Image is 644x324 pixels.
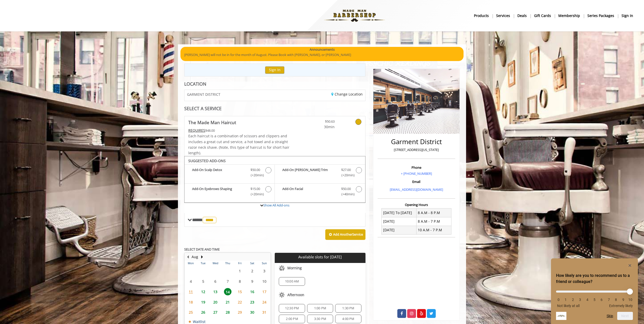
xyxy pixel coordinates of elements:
b: sign in [622,13,633,18]
b: products [474,13,489,18]
label: Add-On Beard Trim [277,167,362,179]
a: Productsproducts [470,12,493,19]
div: SELECT A SERVICE [184,106,365,111]
a: ServicesServices [493,12,514,19]
th: Mon [185,261,197,266]
a: [EMAIL_ADDRESS][DOMAIN_NAME] [390,187,443,192]
span: 11 [187,288,195,295]
a: $50.63 [305,116,335,130]
a: Gift cardsgift cards [531,12,555,19]
span: 1:30 PM [342,306,354,310]
li: 9 [621,298,626,302]
a: MembershipMembership [555,12,584,19]
td: Select day14 [221,287,234,297]
td: Select day15 [234,287,246,297]
button: Previous Month [186,254,190,260]
a: Series packagesSeries packages [584,12,618,19]
b: LOCATION [184,81,206,87]
div: The Made Man Haircut Add-onS [184,156,365,203]
td: 8 A.M - 8 P.M [416,208,451,217]
span: 12:30 PM [285,306,299,310]
span: 23 [248,298,256,306]
h2: Garment District [379,138,454,145]
td: Select day23 [246,297,258,307]
td: Waitlist [189,320,208,323]
li: 1 [563,298,568,302]
span: 30min [305,124,335,130]
th: Wed [209,261,221,266]
td: Select day20 [209,297,221,307]
div: 2:00 PM [279,315,305,323]
img: afternoon slots [279,292,285,298]
td: Select day18 [185,297,197,307]
div: How likely are you to recommend us to a friend or colleague? Select an option from 0 to 10, with ... [556,287,633,308]
span: 1:00 PM [314,306,326,310]
span: 14 [224,288,232,295]
li: 4 [585,298,590,302]
b: Add-On Scalp Detox [192,167,245,178]
td: Select day16 [246,287,258,297]
b: SELECT DATE AND TIME [184,247,220,252]
h2: How likely are you to recommend us to a friend or colleague? Select an option from 0 to 10, with ... [556,273,633,285]
a: Show All Add-ons [263,203,289,207]
b: Add-On Eyebrows Shaping [192,186,245,197]
div: $48.00 [188,128,290,133]
span: $15.00 [250,186,260,192]
td: Select day22 [234,297,246,307]
td: Select day17 [258,287,271,297]
p: Available slots for [DATE] [277,255,363,259]
h3: Email [379,180,454,183]
span: This service needs some Advance to be paid before we block your appointment [188,128,205,133]
li: 10 [628,298,633,302]
span: $50.00 [250,167,260,173]
span: 28 [224,309,232,316]
span: (+40min ) [338,192,353,197]
button: Add AnotherService [325,229,365,240]
div: 12:30 PM [279,304,305,313]
th: Thu [221,261,234,266]
button: Next question [617,312,633,320]
b: Services [496,13,510,18]
td: [DATE] [382,226,417,234]
button: Aug [192,254,198,260]
button: Next Month [200,254,204,260]
b: The Made Man Haircut [188,119,236,126]
span: 2:00 PM [286,317,298,321]
span: Extremely likely [609,304,633,308]
button: Sign In [265,66,284,74]
h3: Phone [379,166,454,169]
span: GARMENT DISTRICT [187,92,220,96]
p: [STREET_ADDRESS][US_STATE] [379,147,454,153]
li: 6 [599,298,604,302]
p: [PERSON_NAME] will not be in for the month of August. Please Book with [PERSON_NAME], or [PERSON_... [184,52,460,58]
th: Sun [258,261,271,266]
div: 3:30 PM [307,315,333,323]
span: 22 [236,298,244,306]
td: Select day29 [234,307,246,317]
b: Membership [558,13,580,18]
span: 19 [199,298,207,306]
label: Add-On Facial [277,186,362,198]
div: How likely are you to recommend us to a friend or colleague? Select an option from 0 to 10, with ... [556,262,633,320]
li: 5 [592,298,597,302]
span: Each haircut is a combination of scissors and clippers and includes a great cut and service, a ho... [188,134,289,155]
td: Select day30 [246,307,258,317]
a: DealsDeals [514,12,531,19]
span: 21 [224,298,232,306]
span: 25 [187,309,195,316]
img: morning slots [279,265,285,271]
a: Change Location [331,92,363,97]
b: SUGGESTED ADD-ONS [188,158,226,163]
td: Select day19 [197,297,209,307]
td: Select day13 [209,287,221,297]
li: 0 [556,298,561,302]
button: Hide survey [627,262,633,269]
th: Fri [234,261,246,266]
a: sign insign in [618,12,637,19]
b: Add-On [PERSON_NAME] Trim [282,167,336,178]
b: Add Another Service [333,232,363,237]
h3: Opening Hours [378,203,455,206]
span: $27.00 [341,167,351,173]
td: Select day21 [221,297,234,307]
span: Afternoon [287,293,304,297]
